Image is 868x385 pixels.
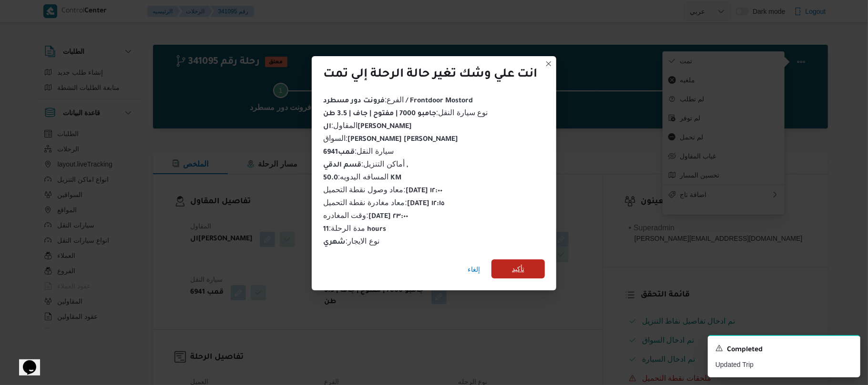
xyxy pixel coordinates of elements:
button: إلغاء [464,260,484,279]
span: مدة الرحلة : [323,224,386,232]
b: فرونت دور مسطرد / Frontdoor Mostord [323,98,473,105]
p: Updated Trip [715,360,853,370]
span: نوع سيارة النقل : [323,109,488,117]
span: وقت المغادره : [323,211,408,219]
b: [DATE] ١٢:١٥ [407,200,444,208]
div: Notification [715,344,853,356]
button: تأكيد [491,259,545,278]
span: معاد مغادرة نقطة التحميل : [323,198,444,207]
b: [DATE] ٢٣:٠٠ [368,213,408,221]
b: [PERSON_NAME] [PERSON_NAME] [347,136,458,144]
span: المسافه اليدويه : [323,173,401,181]
iframe: chat widget [10,347,40,375]
span: معاد وصول نقطة التحميل : [323,186,442,194]
b: [DATE] ١٢:٠٠ [406,188,442,195]
span: أماكن التنزيل : [323,160,408,168]
span: إلغاء [468,264,480,275]
b: 50.0 KM [323,175,401,182]
button: Closes this modal window [543,58,554,69]
b: قمب6941 [323,149,355,157]
b: 11 hours [323,226,386,234]
div: انت علي وشك تغير حالة الرحلة إلي تمت [323,68,537,83]
span: نوع الايجار : [323,237,379,245]
span: المقاول : [323,121,412,129]
b: شهري [323,239,346,247]
b: جامبو 7000 | مفتوح | جاف | 3.5 طن [323,110,436,118]
b: قسم الدقي , [323,162,408,169]
span: السواق : [323,134,458,142]
span: الفرع : [323,96,473,104]
span: تأكيد [512,263,524,275]
span: سيارة النقل : [323,147,394,155]
b: ال[PERSON_NAME] [323,123,412,131]
span: Completed [727,345,763,356]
